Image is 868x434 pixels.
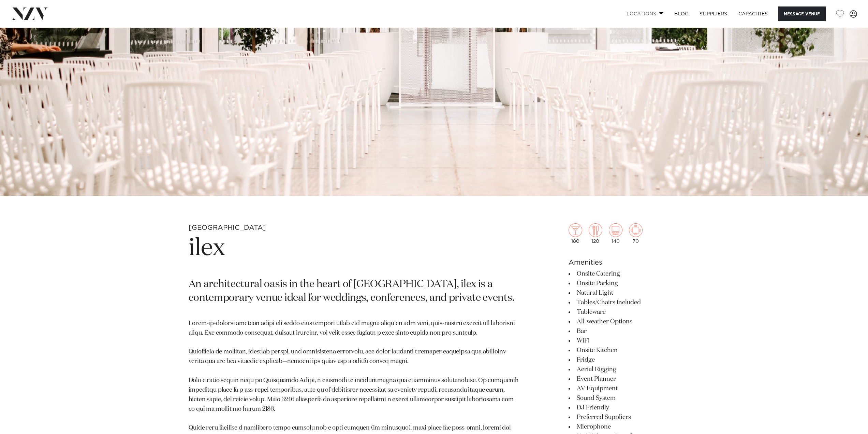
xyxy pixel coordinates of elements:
div: 70 [629,223,643,244]
a: Capacities [733,6,774,21]
a: Locations [621,6,669,21]
h6: Amenities [569,257,680,268]
li: Microphone [569,422,680,432]
img: theatre.png [609,223,622,237]
li: Bar [569,326,680,336]
p: An architectural oasis in the heart of [GEOGRAPHIC_DATA], ilex is a contemporary venue ideal for ... [189,278,520,305]
a: SUPPLIERS [694,6,733,21]
li: Sound System [569,393,680,403]
img: nzv-logo.png [11,8,48,20]
small: [GEOGRAPHIC_DATA] [189,224,266,231]
a: BLOG [669,6,694,21]
li: AV Equipment [569,384,680,393]
div: 140 [609,223,622,244]
li: Onsite Kitchen [569,346,680,355]
li: Fridge [569,355,680,365]
div: 180 [569,223,582,244]
img: cocktail.png [569,223,582,237]
div: 120 [589,223,602,244]
li: Aerial Rigging [569,365,680,374]
img: dining.png [589,223,602,237]
li: Tableware [569,307,680,317]
li: All-weather Options [569,317,680,326]
li: Preferred Suppliers [569,412,680,422]
li: Onsite Parking [569,279,680,288]
li: WiFi [569,336,680,346]
img: meeting.png [629,223,643,237]
li: Event Planner [569,374,680,384]
li: Natural Light [569,288,680,298]
li: Tables/Chairs Included [569,298,680,307]
li: DJ Friendly [569,403,680,412]
h1: ilex [189,233,520,264]
li: Onsite Catering [569,269,680,279]
button: Message Venue [778,6,826,21]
